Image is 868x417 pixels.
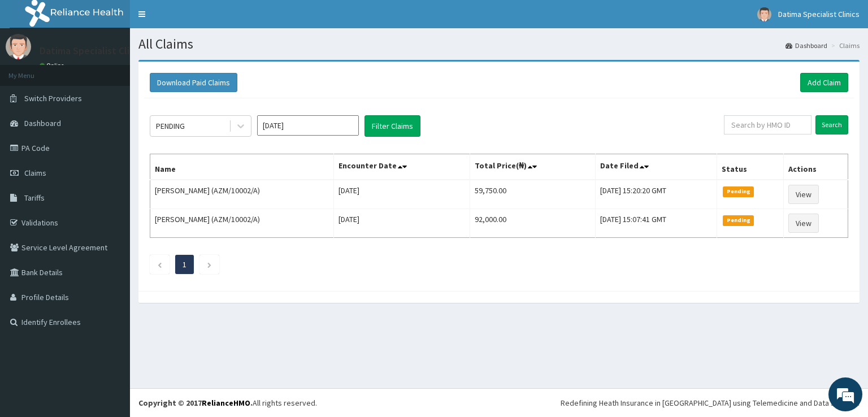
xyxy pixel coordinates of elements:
th: Date Filed [596,154,717,180]
th: Status [717,154,784,180]
td: [DATE] 15:07:41 GMT [596,209,717,238]
img: User Image [6,34,31,59]
th: Encounter Date [334,154,470,180]
li: Claims [828,41,860,50]
a: Page 1 is your current page [183,259,186,270]
a: Dashboard [785,41,827,50]
h1: All Claims [138,37,860,51]
th: Name [150,154,334,180]
a: Online [40,62,67,69]
div: Redefining Heath Insurance in [GEOGRAPHIC_DATA] using Telemedicine and Data Science! [561,397,860,409]
span: Pending [723,186,754,197]
td: [DATE] 15:20:20 GMT [596,180,717,209]
a: Previous page [157,259,162,270]
strong: Copyright © 2017 . [138,398,253,408]
span: Pending [723,215,754,225]
button: Filter Claims [364,115,420,137]
span: Switch Providers [24,93,82,103]
th: Actions [784,154,848,180]
span: Tariffs [24,193,45,203]
td: 92,000.00 [470,209,596,238]
input: Search by HMO ID [724,115,811,134]
span: Dashboard [24,118,61,128]
td: [DATE] [334,209,470,238]
footer: All rights reserved. [130,388,868,417]
button: Download Paid Claims [150,73,237,92]
td: 59,750.00 [470,180,596,209]
input: Select Month and Year [257,115,359,136]
a: Next page [207,259,212,270]
td: [DATE] [334,180,470,209]
a: Add Claim [800,73,848,92]
a: View [788,185,819,204]
th: Total Price(₦) [470,154,596,180]
div: PENDING [156,120,185,132]
span: Claims [24,168,46,178]
input: Search [815,115,848,134]
img: User Image [757,7,771,21]
td: [PERSON_NAME] (AZM/10002/A) [150,180,334,209]
td: [PERSON_NAME] (AZM/10002/A) [150,209,334,238]
p: Datima Specialist Clinics [40,46,147,56]
span: Datima Specialist Clinics [778,9,860,19]
a: View [788,214,819,233]
a: RelianceHMO [202,398,250,408]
